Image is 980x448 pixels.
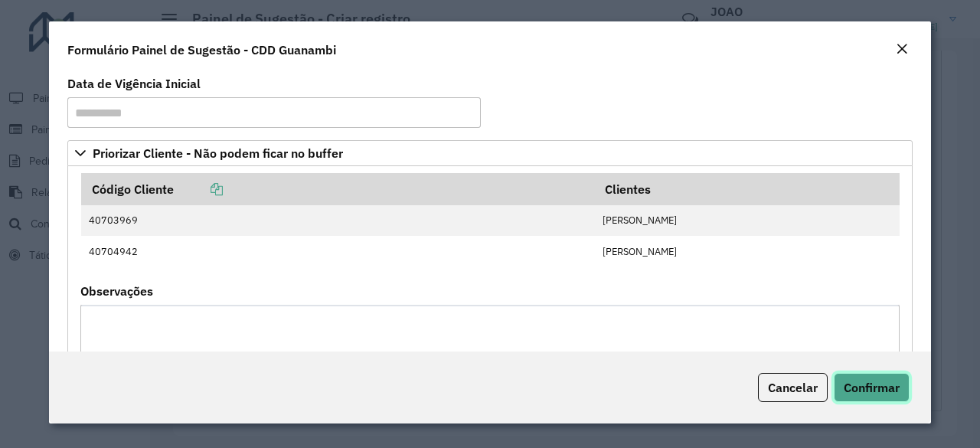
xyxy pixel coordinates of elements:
[81,205,595,236] td: 40703969
[93,147,343,159] span: Priorizar Cliente - Não podem ficar no buffer
[834,373,910,402] button: Confirmar
[81,173,595,205] th: Código Cliente
[594,173,899,205] th: Clientes
[844,380,900,395] span: Confirmar
[594,205,899,236] td: [PERSON_NAME]
[67,140,913,166] a: Priorizar Cliente - Não podem ficar no buffer
[67,41,336,59] h4: Formulário Painel de Sugestão - CDD Guanambi
[758,373,828,402] button: Cancelar
[81,236,595,267] td: 40704942
[891,40,913,60] button: Close
[67,74,201,93] label: Data de Vigência Inicial
[768,380,818,395] span: Cancelar
[80,282,153,300] label: Observações
[594,236,899,267] td: [PERSON_NAME]
[174,181,223,197] a: Copiar
[896,43,908,55] em: Fechar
